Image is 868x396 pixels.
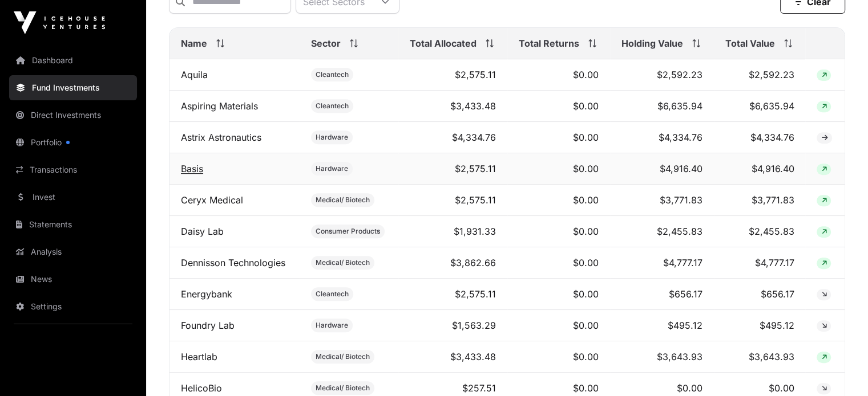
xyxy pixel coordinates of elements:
span: Total Returns [519,36,579,50]
td: $2,455.83 [714,216,806,247]
a: Aquila [181,69,208,80]
td: $2,592.23 [714,59,806,91]
td: $0.00 [507,91,610,122]
a: Fund Investments [9,75,137,100]
a: Analysis [9,239,137,264]
iframe: Chat Widget [811,341,868,396]
a: Statements [9,212,137,237]
td: $3,643.93 [714,341,806,373]
td: $495.12 [610,310,714,341]
span: Cleantech [316,101,349,111]
a: Settings [9,294,137,319]
a: News [9,267,137,292]
a: Astrix Astronautics [181,132,261,143]
td: $0.00 [507,122,610,153]
td: $6,635.94 [714,91,806,122]
td: $4,916.40 [610,153,714,185]
span: Medical/ Biotech [316,352,370,361]
td: $495.12 [714,310,806,341]
span: Medical/ Biotech [316,258,370,267]
td: $6,635.94 [610,91,714,122]
span: Cleantech [316,70,349,79]
td: $4,334.76 [714,122,806,153]
span: Hardware [316,164,348,173]
td: $0.00 [507,279,610,310]
span: Medical/ Biotech [316,383,370,393]
td: $0.00 [507,153,610,185]
a: Energybank [181,288,232,300]
td: $3,771.83 [610,185,714,216]
td: $4,334.76 [398,122,507,153]
td: $3,433.48 [398,91,507,122]
a: Heartlab [181,351,217,362]
span: Total Allocated [410,36,477,50]
span: Consumer Products [316,227,380,236]
span: Medical/ Biotech [316,195,370,205]
td: $2,575.11 [398,59,507,91]
a: Dennisson Technologies [181,257,285,268]
td: $0.00 [507,185,610,216]
span: Cleantech [316,289,349,299]
a: Basis [181,163,203,174]
td: $0.00 [507,59,610,91]
td: $4,916.40 [714,153,806,185]
img: Icehouse Ventures Logo [14,11,105,34]
td: $3,433.48 [398,341,507,373]
td: $2,575.11 [398,279,507,310]
td: $3,862.66 [398,247,507,279]
td: $2,575.11 [398,185,507,216]
a: Aspiring Materials [181,100,258,112]
span: Holding Value [621,36,683,50]
td: $3,643.93 [610,341,714,373]
td: $4,777.17 [714,247,806,279]
td: $2,575.11 [398,153,507,185]
a: Foundry Lab [181,320,235,331]
a: HelicoBio [181,382,222,394]
a: Portfolio [9,130,137,155]
a: Invest [9,185,137,210]
td: $3,771.83 [714,185,806,216]
span: Name [181,36,207,50]
td: $0.00 [507,247,610,279]
a: Ceryx Medical [181,194,243,206]
td: $2,592.23 [610,59,714,91]
a: Transactions [9,157,137,182]
td: $4,334.76 [610,122,714,153]
td: $0.00 [507,310,610,341]
a: Daisy Lab [181,226,224,237]
td: $1,931.33 [398,216,507,247]
span: Hardware [316,133,348,142]
td: $0.00 [507,341,610,373]
td: $656.17 [610,279,714,310]
span: Hardware [316,321,348,330]
td: $2,455.83 [610,216,714,247]
td: $0.00 [507,216,610,247]
td: $656.17 [714,279,806,310]
td: $1,563.29 [398,310,507,341]
span: Total Value [725,36,775,50]
a: Dashboard [9,48,137,73]
span: Sector [311,36,341,50]
a: Direct Investments [9,103,137,128]
td: $4,777.17 [610,247,714,279]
